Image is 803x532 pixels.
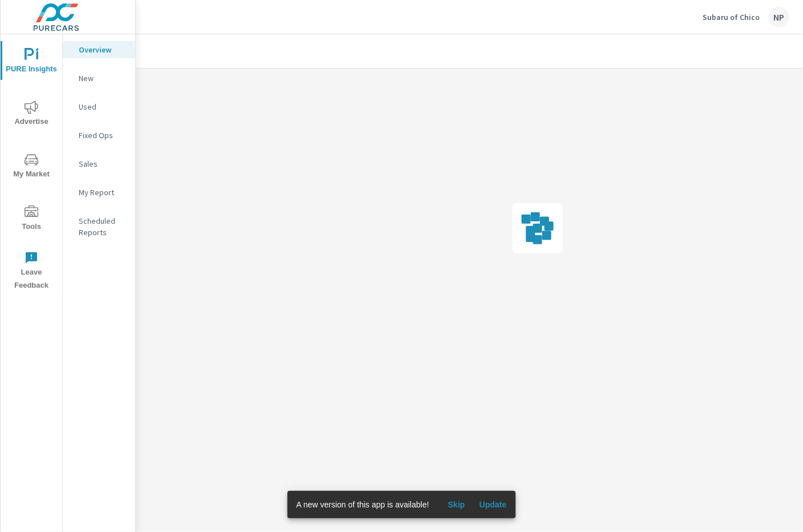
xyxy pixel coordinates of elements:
[63,184,135,201] div: My Report
[79,44,126,55] p: Overview
[79,101,126,112] p: Used
[63,212,135,241] div: Scheduled Reports
[79,72,126,84] p: New
[79,215,126,238] p: Scheduled Reports
[79,187,126,198] p: My Report
[4,48,59,76] span: PURE Insights
[4,153,59,181] span: My Market
[63,98,135,115] div: Used
[63,155,135,172] div: Sales
[4,251,59,292] span: Leave Feedback
[296,500,429,509] span: A new version of this app is available!
[1,34,62,297] div: nav menu
[79,130,126,141] p: Fixed Ops
[769,7,789,27] div: NP
[438,495,475,514] button: Skip
[4,100,59,128] span: Advertise
[703,12,760,22] p: Subaru of Chico
[79,158,126,170] p: Sales
[63,41,135,58] div: Overview
[479,499,507,510] span: Update
[4,205,59,233] span: Tools
[475,495,511,514] button: Update
[63,127,135,144] div: Fixed Ops
[443,499,470,510] span: Skip
[63,70,135,87] div: New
